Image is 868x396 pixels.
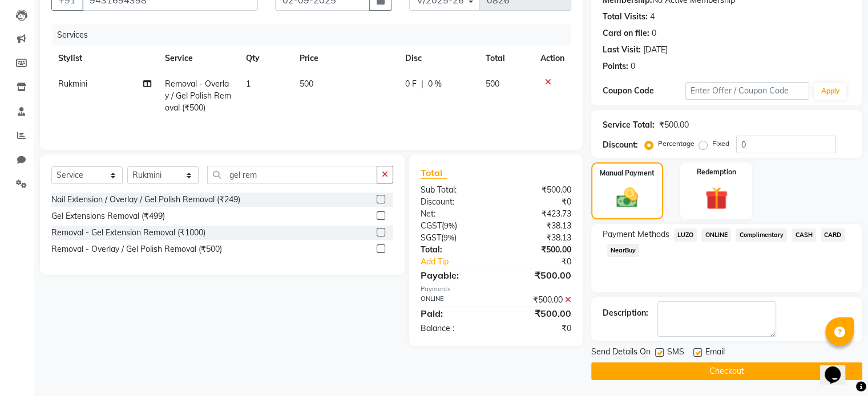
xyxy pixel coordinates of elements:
[603,139,638,151] div: Discount:
[405,78,417,90] span: 0 F
[643,44,668,56] div: [DATE]
[496,232,580,244] div: ₹38.13
[53,25,580,46] div: Services
[591,362,862,380] button: Checkout
[51,210,165,222] div: Gel Extensions Removal (₹499)
[412,208,496,220] div: Net:
[412,232,496,244] div: ( )
[650,11,655,23] div: 4
[659,119,689,131] div: ₹500.00
[398,46,479,71] th: Disc
[685,82,810,100] input: Enter Offer / Coupon Code
[421,167,447,179] span: Total
[412,184,496,196] div: Sub Total:
[496,184,580,196] div: ₹500.00
[293,46,398,71] th: Price
[496,307,580,320] div: ₹500.00
[603,11,648,23] div: Total Visits:
[820,350,857,385] iframe: chat widget
[674,228,697,242] span: LUZO
[821,228,845,242] span: CARD
[496,322,580,334] div: ₹0
[51,227,205,239] div: Removal - Gel Extension Removal (₹1000)
[51,243,222,255] div: Removal - Overlay / Gel Polish Removal (₹500)
[496,208,580,220] div: ₹423.73
[603,85,685,97] div: Coupon Code
[603,228,669,240] span: Payment Methods
[600,168,655,178] label: Manual Payment
[421,221,442,231] span: CGST
[814,83,846,100] button: Apply
[736,228,787,242] span: Complimentary
[158,46,239,71] th: Service
[603,119,655,131] div: Service Total:
[444,221,455,230] span: 9%
[421,232,441,243] span: SGST
[667,346,684,360] span: SMS
[712,138,729,149] label: Fixed
[412,220,496,232] div: ( )
[412,322,496,334] div: Balance :
[412,196,496,208] div: Discount:
[631,60,635,72] div: 0
[51,46,158,71] th: Stylist
[496,268,580,282] div: ₹500.00
[239,46,293,71] th: Qty
[607,244,640,257] span: NearBuy
[421,284,571,294] div: Payments
[658,138,695,149] label: Percentage
[792,228,816,242] span: CASH
[421,78,423,90] span: |
[479,46,534,71] th: Total
[58,79,87,89] span: Rukmini
[300,79,313,89] span: 500
[609,185,645,210] img: _cash.svg
[412,307,496,320] div: Paid:
[534,46,571,71] th: Action
[443,233,454,242] span: 9%
[603,27,649,39] div: Card on file:
[701,228,731,242] span: ONLINE
[652,27,656,39] div: 0
[698,184,735,213] img: _gift.svg
[428,78,442,90] span: 0 %
[51,194,240,206] div: Nail Extension / Overlay / Gel Polish Removal (₹249)
[246,79,251,89] span: 1
[705,346,725,360] span: Email
[496,220,580,232] div: ₹38.13
[603,44,641,56] div: Last Visit:
[486,79,499,89] span: 500
[496,294,580,306] div: ₹500.00
[412,294,496,306] div: ONLINE
[496,196,580,208] div: ₹0
[412,268,496,282] div: Payable:
[603,307,648,319] div: Description:
[496,244,580,256] div: ₹500.00
[412,244,496,256] div: Total:
[165,79,231,113] span: Removal - Overlay / Gel Polish Removal (₹500)
[207,166,377,183] input: Search or Scan
[603,60,628,72] div: Points:
[697,167,736,177] label: Redemption
[591,346,651,360] span: Send Details On
[412,256,510,268] a: Add Tip
[510,256,579,268] div: ₹0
